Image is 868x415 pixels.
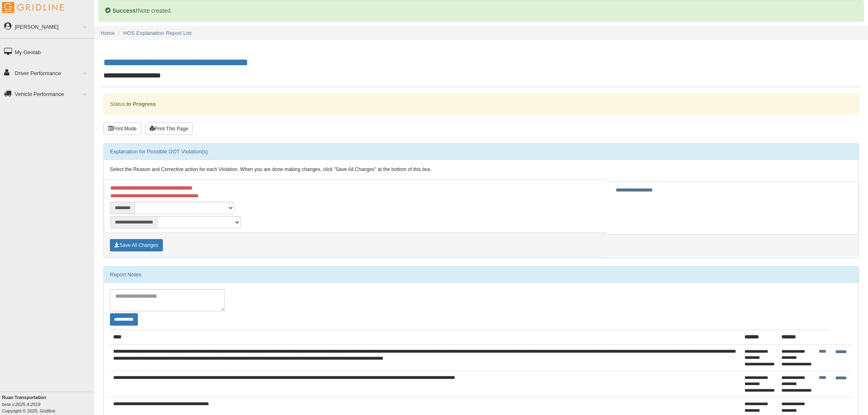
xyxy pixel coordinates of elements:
[112,7,137,14] b: Success!
[126,101,156,107] strong: In Progress
[103,123,141,135] button: Print Mode
[145,123,193,135] button: Print This Page
[110,239,163,251] button: Save
[104,144,859,160] div: Explanation for Possible DOT Violation(s)
[2,402,40,407] i: beta v.2025.4.2019
[2,395,46,400] b: Ruan Transportation
[103,93,859,114] div: Status:
[2,394,94,414] div: Copyright © 2025, Gridline
[104,160,859,180] div: Select the Reason and Corrective action for each Violation. When you are done making changes, cli...
[104,267,859,283] div: Report Notes
[2,2,64,13] img: Gridline
[101,30,115,36] a: Home
[123,30,192,36] a: HOS Explanation Report List
[110,313,138,326] button: Change Filter Options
